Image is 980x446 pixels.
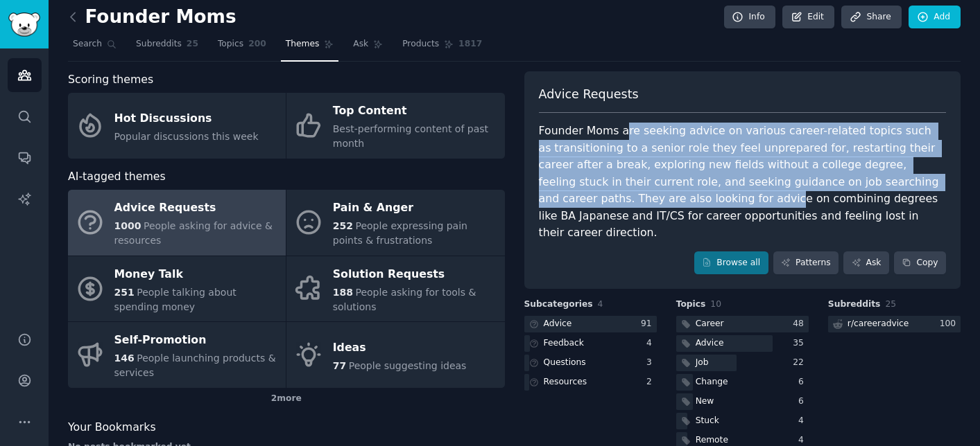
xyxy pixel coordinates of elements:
[894,251,946,275] button: Copy
[676,355,809,372] a: Job22
[696,395,714,408] div: New
[940,318,961,330] div: 100
[114,287,135,298] span: 251
[676,298,706,311] span: Topics
[696,318,724,330] div: Career
[8,12,40,37] img: GummySearch logo
[353,38,368,51] span: Ask
[68,93,286,159] a: Hot DiscussionsPopular discussions this week
[828,316,961,333] a: r/careeradvice100
[544,376,587,389] div: Resources
[841,6,901,29] a: Share
[213,33,271,62] a: Topics200
[286,256,504,322] a: Solution Requests188People asking for tools & solutions
[458,38,482,51] span: 1817
[114,263,279,285] div: Money Talk
[348,33,388,62] a: Ask
[848,318,909,330] div: r/ careeradvice
[539,123,947,242] div: Founder Moms are seeking advice on various career-related topics such as transitioning to a senio...
[402,38,439,51] span: Products
[333,360,346,371] span: 77
[68,322,286,388] a: Self-Promotion146People launching products & services
[114,197,279,220] div: Advice Requests
[793,357,809,369] div: 22
[68,256,286,322] a: Money Talk251People talking about spending money
[136,38,182,51] span: Subreddits
[793,337,809,350] div: 35
[68,71,153,89] span: Scoring themes
[646,376,657,389] div: 2
[694,251,768,275] a: Browse all
[68,388,505,410] div: 2 more
[114,353,135,364] span: 146
[68,168,166,186] span: AI-tagged themes
[73,38,102,51] span: Search
[218,38,243,51] span: Topics
[544,318,572,330] div: Advice
[114,131,259,142] span: Popular discussions this week
[286,93,504,159] a: Top ContentBest-performing content of past month
[131,33,203,62] a: Subreddits25
[114,220,273,246] span: People asking for advice & resources
[696,376,728,389] div: Change
[524,355,657,372] a: Questions3
[524,316,657,333] a: Advice91
[333,220,467,246] span: People expressing pain points & frustrations
[676,413,809,430] a: Stuck4
[793,318,809,330] div: 48
[885,299,896,309] span: 25
[349,360,467,371] span: People suggesting ideas
[843,251,889,275] a: Ask
[539,86,639,103] span: Advice Requests
[524,335,657,353] a: Feedback4
[397,33,487,62] a: Products1817
[598,299,603,309] span: 4
[782,6,834,29] a: Edit
[333,287,353,298] span: 188
[676,335,809,353] a: Advice35
[798,415,809,427] div: 4
[286,190,504,256] a: Pain & Anger252People expressing pain points & frustrations
[524,298,593,311] span: Subcategories
[724,6,775,29] a: Info
[333,100,497,123] div: Top Content
[114,330,279,352] div: Self-Promotion
[68,190,286,256] a: Advice Requests1000People asking for advice & resources
[798,395,809,408] div: 6
[544,357,586,369] div: Questions
[909,6,961,29] a: Add
[696,415,719,427] div: Stuck
[798,376,809,389] div: 6
[114,220,141,231] span: 1000
[286,38,320,51] span: Themes
[286,322,504,388] a: Ideas77People suggesting ideas
[544,337,584,350] div: Feedback
[114,107,259,130] div: Hot Discussions
[68,6,237,28] h2: Founder Moms
[696,357,709,369] div: Job
[333,337,467,359] div: Ideas
[333,287,476,312] span: People asking for tools & solutions
[676,374,809,391] a: Change6
[773,251,839,275] a: Patterns
[676,316,809,333] a: Career48
[333,123,488,149] span: Best-performing content of past month
[333,263,497,285] div: Solution Requests
[524,374,657,391] a: Resources2
[333,220,353,231] span: 252
[676,393,809,411] a: New6
[646,357,657,369] div: 3
[114,353,276,378] span: People launching products & services
[710,299,721,309] span: 10
[114,287,237,312] span: People talking about spending money
[68,419,156,436] span: Your Bookmarks
[646,337,657,350] div: 4
[333,197,497,220] div: Pain & Anger
[828,298,881,311] span: Subreddits
[248,38,266,51] span: 200
[696,337,724,350] div: Advice
[187,38,198,51] span: 25
[68,33,121,62] a: Search
[281,33,339,62] a: Themes
[641,318,657,330] div: 91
